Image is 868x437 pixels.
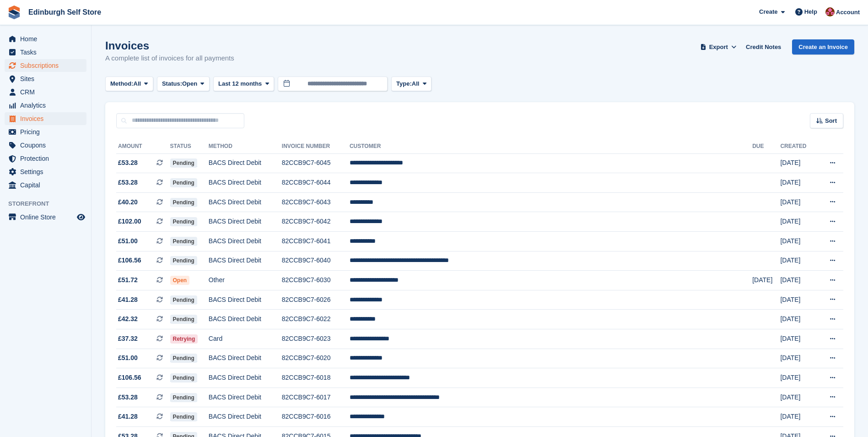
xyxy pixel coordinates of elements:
a: menu [5,99,86,112]
td: [DATE] [780,407,816,427]
a: menu [5,211,86,224]
span: Protection [20,152,75,165]
a: Credit Notes [742,39,785,55]
button: Method: All [105,76,153,92]
td: 82CCB9C7-6022 [282,310,350,329]
span: Invoices [20,112,75,125]
a: menu [5,86,86,98]
td: [DATE] [780,212,816,232]
span: All [412,79,420,88]
a: Preview store [75,212,86,223]
span: Retrying [170,334,198,344]
td: Other [209,271,282,290]
td: [DATE] [780,290,816,310]
span: £53.28 [118,178,138,187]
td: BACS Direct Debit [209,232,282,251]
span: Status: [162,79,182,88]
span: Tasks [20,46,75,59]
span: £41.28 [118,412,138,421]
span: Pending [170,256,197,265]
a: menu [5,72,86,85]
span: £40.20 [118,197,138,207]
span: £41.28 [118,295,138,305]
span: Pending [170,315,197,324]
span: Create [759,7,777,16]
td: [DATE] [780,368,816,388]
td: 82CCB9C7-6043 [282,192,350,212]
span: Capital [20,179,75,191]
td: 82CCB9C7-6026 [282,290,350,310]
span: Subscriptions [20,59,75,72]
span: £106.56 [118,256,141,265]
td: 82CCB9C7-6041 [282,232,350,251]
button: Last 12 months [213,76,274,92]
img: stora-icon-8386f47178a22dfd0bd8f6a31ec36ba5ce8667c1dd55bd0f319d3a0aa187defe.svg [7,5,21,19]
img: Lucy Michalec [825,7,835,16]
td: BACS Direct Debit [209,212,282,232]
td: [DATE] [780,192,816,212]
p: A complete list of invoices for all payments [105,53,234,64]
th: Amount [116,139,170,154]
span: Home [20,33,75,45]
span: £42.32 [118,314,138,324]
a: menu [5,33,86,45]
td: [DATE] [780,310,816,329]
span: Analytics [20,99,75,112]
td: BACS Direct Debit [209,407,282,427]
td: 82CCB9C7-6044 [282,173,350,193]
td: BACS Direct Debit [209,192,282,212]
td: 82CCB9C7-6042 [282,212,350,232]
a: menu [5,165,86,178]
span: Coupons [20,139,75,152]
td: [DATE] [752,271,780,290]
a: menu [5,59,86,72]
td: 82CCB9C7-6016 [282,407,350,427]
span: Pending [170,198,197,207]
th: Created [780,139,816,154]
td: BACS Direct Debit [209,173,282,193]
span: Pending [170,237,197,246]
a: menu [5,139,86,152]
td: [DATE] [780,349,816,368]
td: Card [209,329,282,349]
td: [DATE] [780,329,816,349]
span: £51.72 [118,275,138,285]
td: 82CCB9C7-6045 [282,153,350,173]
a: menu [5,112,86,125]
a: Edinburgh Self Store [25,5,105,20]
td: 82CCB9C7-6023 [282,329,350,349]
span: Account [836,8,860,17]
span: £53.28 [118,158,138,168]
td: BACS Direct Debit [209,290,282,310]
span: Settings [20,165,75,178]
th: Method [209,139,282,154]
span: Sites [20,72,75,85]
span: Help [804,7,817,16]
td: 82CCB9C7-6018 [282,368,350,388]
td: 82CCB9C7-6020 [282,349,350,368]
th: Status [170,139,209,154]
span: Pricing [20,126,75,138]
td: [DATE] [780,153,816,173]
th: Customer [350,139,752,154]
td: [DATE] [780,173,816,193]
td: 82CCB9C7-6040 [282,251,350,271]
span: Online Store [20,211,75,224]
span: £51.00 [118,236,138,246]
td: 82CCB9C7-6017 [282,388,350,407]
td: BACS Direct Debit [209,153,282,173]
td: BACS Direct Debit [209,368,282,388]
span: Pending [170,393,197,402]
span: Sort [825,116,837,126]
span: £106.56 [118,373,141,382]
span: Storefront [8,199,91,208]
span: Pending [170,412,197,421]
td: [DATE] [780,251,816,271]
span: Last 12 months [218,79,262,88]
span: Pending [170,217,197,226]
td: BACS Direct Debit [209,349,282,368]
button: Export [698,39,739,55]
span: Open [182,79,197,88]
td: [DATE] [780,271,816,290]
span: Method: [110,79,134,88]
